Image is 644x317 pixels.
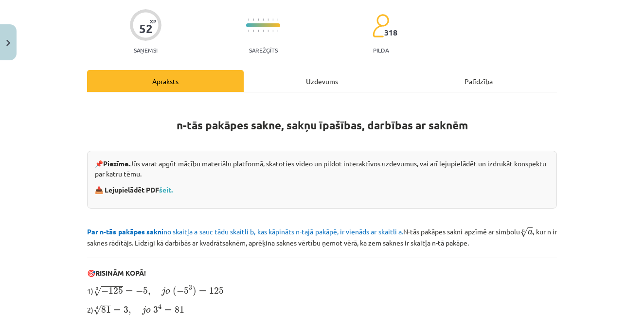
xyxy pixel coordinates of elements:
[177,288,184,295] span: −
[277,18,278,21] img: icon-short-line-57e1e144782c952c97e751825c79c345078a6d821885a25fce030b3d8c18986b.svg
[272,18,273,21] img: icon-short-line-57e1e144782c952c97e751825c79c345078a6d821885a25fce030b3d8c18986b.svg
[173,286,177,297] span: (
[193,286,197,297] span: )
[153,306,158,313] span: 3
[209,287,224,294] span: 125
[258,18,259,21] img: icon-short-line-57e1e144782c952c97e751825c79c345078a6d821885a25fce030b3d8c18986b.svg
[150,18,156,24] span: XP
[277,30,278,32] img: icon-short-line-57e1e144782c952c97e751825c79c345078a6d821885a25fce030b3d8c18986b.svg
[158,304,161,310] span: 4
[248,30,249,32] img: icon-short-line-57e1e144782c952c97e751825c79c345078a6d821885a25fce030b3d8c18986b.svg
[148,291,150,296] span: ,
[87,268,557,278] p: 🎯
[93,305,101,315] span: √
[372,14,389,38] img: students-c634bb4e5e11cddfef0936a35e636f08e4e9abd3cc4e673bd6f9a4125e45ecb1.svg
[6,40,10,46] img: icon-close-lesson-0947bae3869378f0d4975bcd49f059093ad1ed9edebbc8119c70593378902aed.svg
[184,287,189,294] span: 5
[258,30,259,32] img: icon-short-line-57e1e144782c952c97e751825c79c345078a6d821885a25fce030b3d8c18986b.svg
[177,118,468,132] strong: n-tās pakāpes sakne, sakņu īpašības, darbības ar saknēm
[142,306,146,315] span: j
[159,185,173,194] a: šeit.
[165,289,170,294] span: o
[101,306,111,313] span: 81
[87,284,557,297] p: 1)
[528,230,533,235] span: a
[263,30,264,32] img: icon-short-line-57e1e144782c952c97e751825c79c345078a6d821885a25fce030b3d8c18986b.svg
[248,18,249,21] img: icon-short-line-57e1e144782c952c97e751825c79c345078a6d821885a25fce030b3d8c18986b.svg
[175,306,184,313] span: 81
[87,303,557,316] p: 2)
[136,288,143,295] span: −
[101,288,108,295] span: −
[520,227,528,237] span: √
[400,70,557,92] div: Palīdzība
[93,286,101,297] span: √
[87,225,557,248] p: N-tās pakāpes sakni apzīmē ar simbolu , kur n ir saknes rādītājs. Līdzīgi kā darbībās ar kvadrāts...
[161,287,165,296] span: j
[139,22,153,35] div: 52
[268,30,268,32] img: icon-short-line-57e1e144782c952c97e751825c79c345078a6d821885a25fce030b3d8c18986b.svg
[253,18,254,21] img: icon-short-line-57e1e144782c952c97e751825c79c345078a6d821885a25fce030b3d8c18986b.svg
[103,159,130,168] strong: Piezīme.
[128,310,131,315] span: ,
[253,30,254,32] img: icon-short-line-57e1e144782c952c97e751825c79c345078a6d821885a25fce030b3d8c18986b.svg
[373,47,389,53] p: pilda
[146,308,151,313] span: o
[268,18,268,21] img: icon-short-line-57e1e144782c952c97e751825c79c345078a6d821885a25fce030b3d8c18986b.svg
[130,47,161,53] p: Saņemsi
[244,70,400,92] div: Uzdevums
[95,158,549,179] p: 📌 Jūs varat apgūt mācību materiālu platformā, skatoties video un pildot interaktīvos uzdevumus, v...
[272,30,273,32] img: icon-short-line-57e1e144782c952c97e751825c79c345078a6d821885a25fce030b3d8c18986b.svg
[249,47,278,53] p: Sarežģīts
[124,306,128,313] span: 3
[189,285,192,290] span: 3
[87,227,163,236] b: Par n-tās pakāpes sakni
[384,28,397,37] span: 318
[87,227,403,236] span: no skaitļa a sauc tādu skaitli b, kas kāpināts n-tajā pakāpē, ir vienāds ar skaitli a.
[263,18,264,21] img: icon-short-line-57e1e144782c952c97e751825c79c345078a6d821885a25fce030b3d8c18986b.svg
[87,70,244,92] div: Apraksts
[95,268,146,277] b: RISINĀM KOPĀ!
[164,309,172,313] span: =
[113,309,121,313] span: =
[199,290,206,294] span: =
[108,287,123,294] span: 125
[143,287,148,294] span: 5
[95,185,174,194] strong: 📥 Lejupielādēt PDF
[125,290,133,294] span: =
